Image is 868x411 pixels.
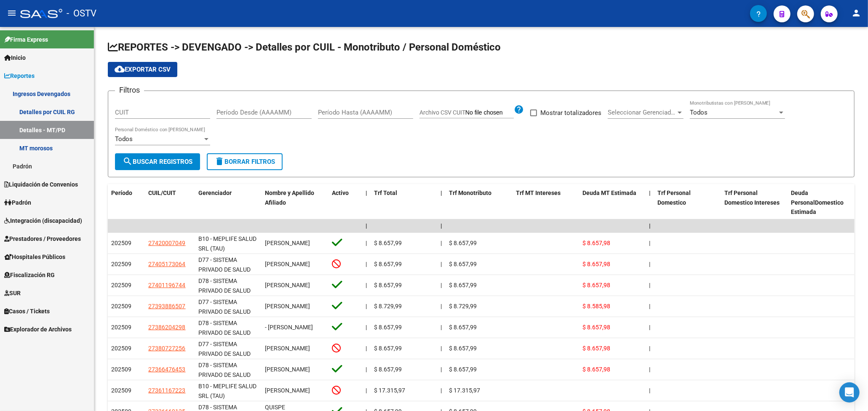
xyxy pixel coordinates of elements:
[148,303,185,310] span: 27393886507
[198,235,256,252] span: B10 - MEPLIFE SALUD SRL (TAU)
[441,324,442,331] span: |
[265,303,310,310] span: [PERSON_NAME]
[582,345,610,352] span: $ 8.657,98
[362,184,371,221] datatable-header-cell: |
[649,324,651,331] span: |
[198,383,256,399] span: B10 - MEPLIFE SALUD SRL (TAU)
[516,189,561,196] span: Trf MT Intereses
[111,189,132,196] span: Período
[148,261,185,267] span: 27405173064
[4,270,55,280] span: Fiscalización RG
[108,41,501,53] span: REPORTES -> DEVENGADO -> Detalles por CUIL - Monotributo / Personal Doméstico
[108,184,145,221] datatable-header-cell: Período
[366,345,367,352] span: |
[67,4,96,23] span: - OSTV
[374,324,402,331] span: $ 8.657,99
[582,282,610,288] span: $ 8.657,98
[4,35,48,44] span: Firma Express
[513,184,579,221] datatable-header-cell: Trf MT Intereses
[582,189,636,196] span: Deuda MT Estimada
[123,156,133,166] mat-icon: search
[366,222,367,229] span: |
[265,261,310,267] span: [PERSON_NAME]
[366,261,367,267] span: |
[649,366,651,373] span: |
[198,256,258,283] span: D77 - SISTEMA PRIVADO DE SALUD S.A ([PERSON_NAME])
[148,366,185,373] span: 27366476453
[721,184,788,221] datatable-header-cell: Trf Personal Domestico Intereses
[4,53,26,62] span: Inicio
[111,240,131,246] span: 202509
[366,189,367,196] span: |
[123,158,192,165] span: Buscar Registros
[374,303,402,310] span: $ 8.729,99
[366,303,367,310] span: |
[111,303,131,310] span: 202509
[579,184,646,221] datatable-header-cell: Deuda MT Estimada
[265,240,310,246] span: [PERSON_NAME]
[366,387,367,394] span: |
[649,240,651,246] span: |
[4,216,82,225] span: Integración (discapacidad)
[198,341,258,367] span: D77 - SISTEMA PRIVADO DE SALUD S.A ([PERSON_NAME])
[265,387,310,394] span: [PERSON_NAME]
[658,189,691,206] span: Trf Personal Domestico
[582,261,610,267] span: $ 8.657,98
[4,180,78,189] span: Liquidación de Convenios
[788,184,855,221] datatable-header-cell: Deuda PersonalDomestico Estimada
[374,345,402,352] span: $ 8.657,99
[265,345,310,352] span: [PERSON_NAME]
[198,278,251,304] span: D78 - SISTEMA PRIVADO DE SALUD S.A (MUTUAL)
[540,108,601,118] span: Mostrar totalizadores
[449,189,491,196] span: Trf Monotributo
[148,189,176,196] span: CUIL/CUIT
[441,189,442,196] span: |
[649,387,651,394] span: |
[265,366,310,373] span: [PERSON_NAME]
[111,261,131,267] span: 202509
[148,240,185,246] span: 27420007049
[441,303,442,310] span: |
[148,324,185,331] span: 27386204298
[207,153,283,170] button: Borrar Filtros
[366,324,367,331] span: |
[449,387,480,394] span: $ 17.315,97
[374,366,402,373] span: $ 8.657,99
[115,153,200,170] button: Buscar Registros
[4,288,21,298] span: SUR
[265,189,314,206] span: Nombre y Apellido Afiliado
[608,109,676,116] span: Seleccionar Gerenciador
[198,362,251,388] span: D78 - SISTEMA PRIVADO DE SALUD S.A (MUTUAL)
[649,189,651,196] span: |
[371,184,437,221] datatable-header-cell: Trf Total
[851,8,861,18] mat-icon: person
[214,158,275,165] span: Borrar Filtros
[441,240,442,246] span: |
[441,282,442,288] span: |
[514,104,524,115] mat-icon: help
[4,198,31,207] span: Padrón
[198,320,251,346] span: D78 - SISTEMA PRIVADO DE SALUD S.A (MUTUAL)
[111,282,131,288] span: 202509
[441,261,442,267] span: |
[654,184,721,221] datatable-header-cell: Trf Personal Domestico
[449,282,477,288] span: $ 8.657,99
[839,382,860,403] div: Open Intercom Messenger
[449,303,477,310] span: $ 8.729,99
[115,66,171,73] span: Exportar CSV
[366,282,367,288] span: |
[4,234,81,243] span: Prestadores / Proveedores
[4,325,72,334] span: Explorador de Archivos
[441,387,442,394] span: |
[265,324,313,331] span: - [PERSON_NAME]
[265,282,310,288] span: [PERSON_NAME]
[449,240,477,246] span: $ 8.657,99
[441,366,442,373] span: |
[195,184,262,221] datatable-header-cell: Gerenciador
[441,222,442,229] span: |
[582,366,610,373] span: $ 8.657,98
[449,324,477,331] span: $ 8.657,99
[262,184,328,221] datatable-header-cell: Nombre y Apellido Afiliado
[374,240,402,246] span: $ 8.657,99
[582,303,610,310] span: $ 8.585,98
